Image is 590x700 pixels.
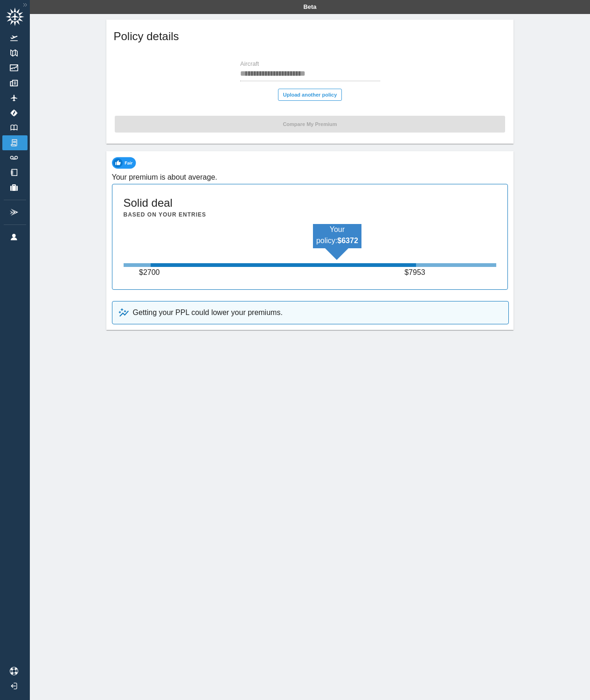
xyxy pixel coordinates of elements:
h6: Your premium is about average. [112,171,508,184]
b: $ 6372 [337,237,358,245]
h5: Solid deal [124,196,173,210]
img: fair-policy-chip-16a22df130daad956e14.svg [112,157,139,169]
p: $ 2700 [139,267,162,278]
img: uptrend-and-star-798e9c881b4915e3b082.svg [118,307,129,318]
h5: Policy details [114,29,179,44]
p: Getting your PPL could lower your premiums. [133,307,283,318]
label: Aircraft [240,60,259,69]
button: Upload another policy [278,89,342,101]
h6: Based on your entries [124,210,206,219]
p: $ 7953 [404,267,428,278]
div: Policy details [106,20,514,57]
p: Your policy: [313,224,361,246]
